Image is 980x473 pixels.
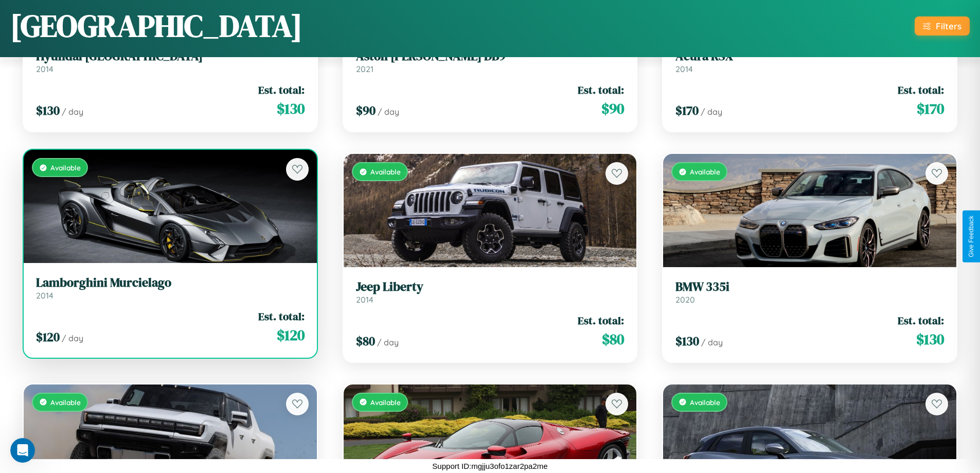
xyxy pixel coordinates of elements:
span: $ 130 [277,98,305,119]
span: $ 80 [356,332,375,349]
span: 2021 [356,64,373,74]
span: Available [370,398,401,407]
h3: Aston [PERSON_NAME] DB9 [356,49,625,64]
span: / day [378,107,399,117]
span: 2014 [675,64,693,74]
h3: Jeep Liberty [356,279,625,294]
span: $ 130 [916,329,944,349]
a: BMW 335i2020 [675,279,944,305]
a: Acura RSX2014 [675,49,944,74]
span: $ 90 [356,102,376,119]
iframe: Intercom live chat [10,438,35,463]
div: Filters [936,21,961,31]
a: Lamborghini Murcielago2014 [36,275,305,301]
h3: Lamborghini Murcielago [36,275,305,290]
span: Available [50,398,81,407]
span: Available [690,167,720,176]
span: $ 120 [36,328,60,345]
span: Est. total: [258,309,305,324]
span: $ 120 [277,325,305,345]
h3: BMW 335i [675,279,944,294]
span: $ 130 [36,102,60,119]
span: $ 170 [917,98,944,119]
span: Available [370,167,401,176]
a: Hyundai [GEOGRAPHIC_DATA]2014 [36,49,305,74]
div: Give Feedback [968,216,975,257]
span: $ 80 [602,329,624,349]
p: Support ID: mgjju3ofo1zar2pa2me [432,459,547,473]
span: $ 170 [675,102,699,119]
span: / day [62,333,83,343]
span: 2014 [356,294,373,305]
span: Est. total: [898,82,944,97]
a: Jeep Liberty2014 [356,279,625,305]
span: $ 130 [675,332,699,349]
span: / day [62,107,83,117]
span: / day [377,337,399,347]
span: 2020 [675,294,695,305]
span: 2014 [36,64,54,74]
button: Filters [915,16,970,36]
span: 2014 [36,290,54,301]
a: Aston [PERSON_NAME] DB92021 [356,49,625,74]
span: Est. total: [898,313,944,328]
span: / day [701,107,722,117]
h1: [GEOGRAPHIC_DATA] [10,5,302,47]
span: Available [50,163,81,172]
span: Est. total: [258,82,305,97]
span: Est. total: [578,82,624,97]
span: $ 90 [601,98,624,119]
span: Available [690,398,720,407]
h3: Hyundai [GEOGRAPHIC_DATA] [36,49,305,64]
span: Est. total: [578,313,624,328]
span: / day [701,337,723,347]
